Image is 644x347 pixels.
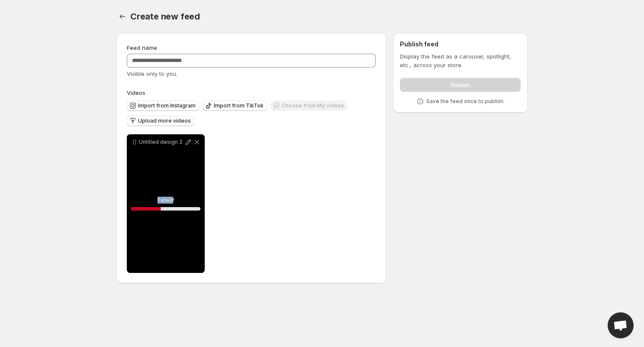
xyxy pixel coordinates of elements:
span: Upload more videos [138,117,191,124]
div: Open chat [608,312,634,338]
p: Save the feed once to publish. [426,98,505,105]
div: Untitled design 2Failed!42.777179358476765% [127,134,205,273]
button: Upload more videos [127,116,194,126]
span: Videos [127,89,145,96]
button: Import from Instagram [127,101,199,111]
p: Display the feed as a carousel, spotlight, etc., across your store. [400,52,521,69]
span: Import from TikTok [214,102,264,109]
span: Visible only to you. [127,70,177,77]
button: Import from TikTok [203,101,267,111]
span: Import from Instagram [138,102,196,109]
p: Untitled design 2 [139,139,184,146]
span: Create new feed [130,11,200,22]
span: Feed name [127,44,157,51]
h2: Publish feed [400,40,521,49]
button: Settings [116,10,129,23]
